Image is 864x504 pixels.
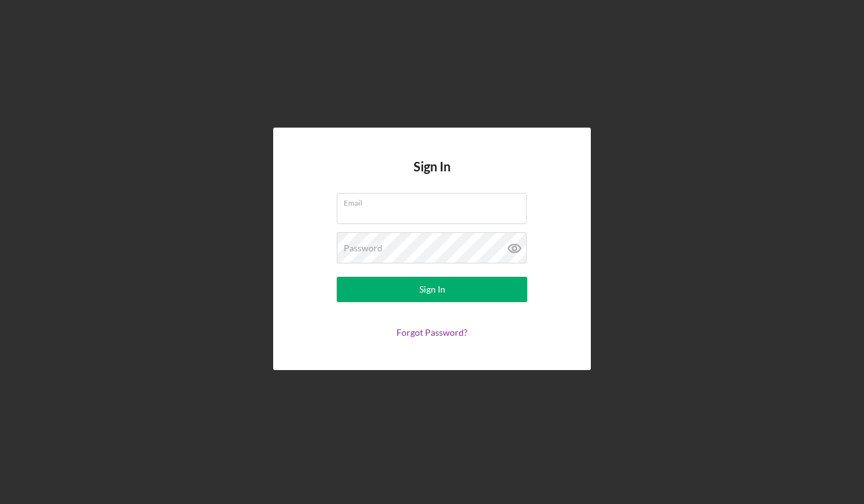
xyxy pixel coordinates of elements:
[337,277,527,302] button: Sign In
[414,159,450,193] h4: Sign In
[344,243,382,253] label: Password
[344,194,527,208] label: Email
[419,277,445,302] div: Sign In
[396,327,468,338] a: Forgot Password?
